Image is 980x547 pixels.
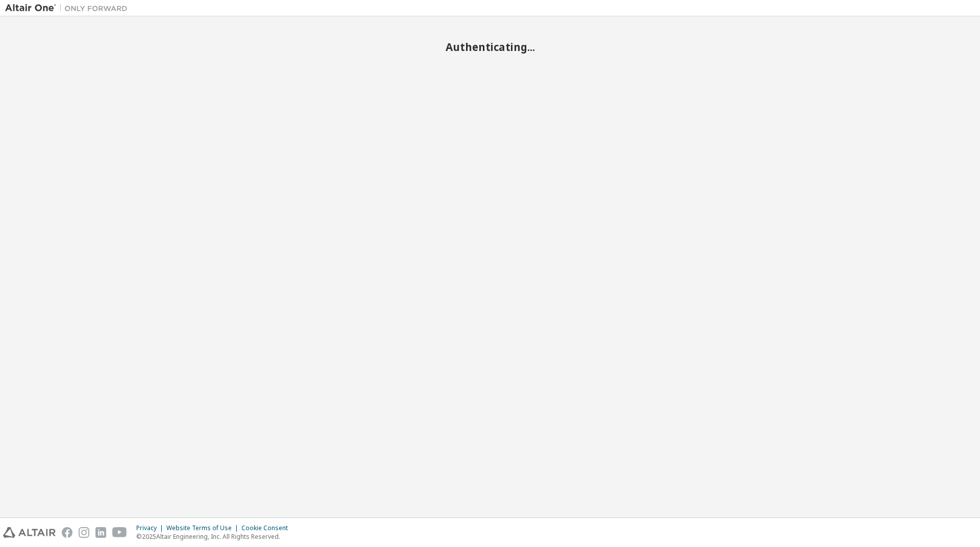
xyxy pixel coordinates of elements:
div: Website Terms of Use [166,524,241,532]
div: Privacy [136,524,166,532]
img: altair_logo.svg [3,527,56,538]
img: youtube.svg [112,527,127,538]
img: facebook.svg [62,527,72,538]
div: Cookie Consent [241,524,294,532]
h2: Authenticating... [5,40,975,54]
p: © 2025 Altair Engineering, Inc. All Rights Reserved. [136,532,294,541]
img: instagram.svg [79,527,89,538]
img: Altair One [5,3,133,13]
img: linkedin.svg [95,527,106,538]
